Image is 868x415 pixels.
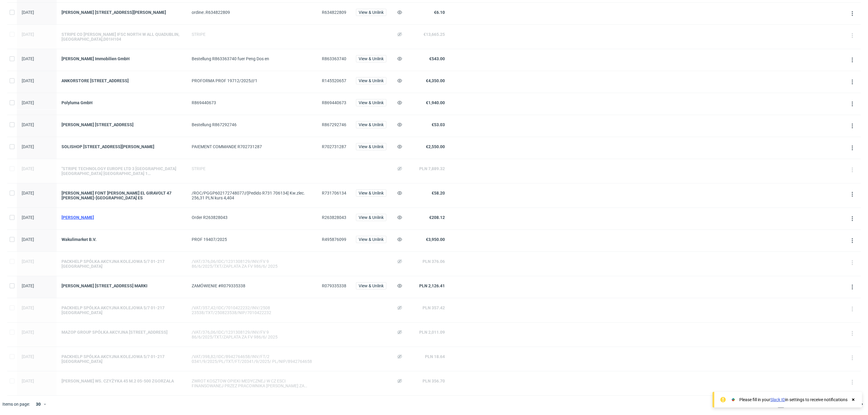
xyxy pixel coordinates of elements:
[192,10,312,15] div: ordine:.R634822809
[61,191,182,200] div: [PERSON_NAME] FONT [PERSON_NAME] EL GIRAVOLT 47 [PERSON_NAME]-[GEOGRAPHIC_DATA] ES
[432,191,445,195] span: €58.20
[61,305,182,315] a: PACKHELP SPÓŁKA AKCYJNA KOLEJOWA 5/7 01-217 [GEOGRAPHIC_DATA]
[322,283,346,288] span: R079335338
[356,189,386,197] button: View & Unlink
[356,55,386,62] button: View & Unlink
[61,122,182,127] a: [PERSON_NAME] [STREET_ADDRESS]
[356,77,386,84] button: View & Unlink
[356,10,386,15] a: View & Unlink
[356,214,386,221] button: View & Unlink
[423,32,445,37] span: €13,665.25
[61,259,182,269] a: PACKHELP SPÓŁKA AKCYJNA KOLEJOWA 5/7 01-217 [GEOGRAPHIC_DATA]
[61,144,182,149] a: SOLISHOP [STREET_ADDRESS][PERSON_NAME]
[322,215,346,220] span: R263828043
[61,166,182,176] a: "STRIPE TECHNOLOGY EUROPE LTD 3 [GEOGRAPHIC_DATA] [GEOGRAPHIC_DATA] [GEOGRAPHIC_DATA] 1 [GEOGRAPH...
[192,166,312,171] div: STRIPE
[22,191,34,195] span: [DATE]
[429,56,445,61] span: €543.00
[61,215,182,220] a: [PERSON_NAME]
[739,397,848,403] div: Please fill in your in settings to receive notifications
[322,10,346,15] span: R634822809
[426,144,445,149] span: €2,550.00
[419,330,445,335] span: PLN 2,011.09
[356,100,386,105] a: View & Unlink
[356,191,386,195] a: View & Unlink
[356,122,386,127] a: View & Unlink
[61,283,182,288] a: [PERSON_NAME] [STREET_ADDRESS] MARKI
[192,237,312,242] div: PROF 19407/2025
[22,259,34,264] span: [DATE]
[359,237,384,242] span: View & Unlink
[22,354,34,359] span: [DATE]
[22,144,34,149] span: [DATE]
[2,401,30,407] span: Items on page:
[359,145,384,149] span: View & Unlink
[61,354,182,364] div: PACKHELP SPÓŁKA AKCYJNA KOLEJOWA 5/7 01-217 [GEOGRAPHIC_DATA]
[426,78,445,83] span: €4,350.00
[61,56,182,61] a: [PERSON_NAME] Immobilien GmbH
[22,166,34,171] span: [DATE]
[192,354,312,364] div: /VAT/398,82/IDC/8942764658/INV/FT/2 0341/9/2025/PL/TXT/FT/20341/9/2025/ PL/NIP/8942764658
[192,379,312,388] div: ZWROT KOSZTOW OPIEKI MEDYCZNEJ W CZ ESCI FINANSOWANEJ PRZEZ PRACOWNIKA [PERSON_NAME] ZA MIESIAC 0...
[730,397,736,403] img: Slack
[425,354,445,359] span: PLN 18.64
[61,379,182,383] a: [PERSON_NAME] WS. CZYŻYKA 45 M.2 05-500 ZGORZAŁA
[322,237,346,242] span: R495876099
[359,123,384,127] span: View & Unlink
[192,78,312,83] div: PROFORMA PROF 19712/2025///1
[22,122,34,127] span: [DATE]
[192,144,312,149] div: PAIEMENT COMMANDE R702731287
[22,330,34,335] span: [DATE]
[423,379,445,383] span: PLN 356.70
[356,283,386,288] a: View & Unlink
[22,32,34,37] span: [DATE]
[22,78,34,83] span: [DATE]
[192,191,312,200] div: /ROC/PGGP602172748077//[Pedido R731 706134] Kw.zlec. 256,31 PLN kurs 4,404
[356,282,386,289] button: View & Unlink
[359,79,384,83] span: View & Unlink
[61,237,182,242] div: Wakulimarket B.V.
[356,56,386,61] a: View & Unlink
[356,143,386,150] button: View & Unlink
[22,237,34,242] span: [DATE]
[61,78,182,83] a: ANKORSTORE [STREET_ADDRESS]
[22,283,34,288] span: [DATE]
[356,99,386,106] button: View & Unlink
[770,397,785,402] a: Slack ID
[61,10,182,15] a: [PERSON_NAME] [STREET_ADDRESS][PERSON_NAME]
[359,215,384,220] span: View & Unlink
[192,56,312,61] div: Bestellung R863363740 fuer Peng Dos en
[192,283,312,288] div: ZAMÓWIENIE #R079335338
[22,10,34,15] span: [DATE]
[356,237,386,242] a: View & Unlink
[61,330,182,335] a: MAZOP GROUP SPÓŁKA AKCYJNA [STREET_ADDRESS]
[434,10,445,15] span: €6.10
[432,122,445,127] span: €53.03
[322,191,346,195] span: R731706134
[61,100,182,105] a: Polyluma GmbH
[61,32,182,42] a: STRIPE CO [PERSON_NAME] IFSC NORTH W ALL QUADUBLIN,[GEOGRAPHIC_DATA],D01H104
[419,283,445,288] span: PLN 2,126.41
[356,121,386,128] button: View & Unlink
[192,259,312,269] div: /VAT/376,06/IDC/1231308129/INV/FV 9 86/6/2025/TXT/ZAPLATA ZA FV 986/6/ 2025
[356,215,386,220] a: View & Unlink
[322,56,346,61] span: R863363740
[192,100,312,105] div: R869440673
[426,237,445,242] span: €3,950.00
[192,330,312,339] div: /VAT/376,06/IDC/1231308129/INV/FV 9 86/6/2025/TXT/ZAPLATA ZA FV 986/6/ 2025
[359,10,384,14] span: View & Unlink
[356,9,386,16] button: View & Unlink
[192,215,312,220] div: Order R263828043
